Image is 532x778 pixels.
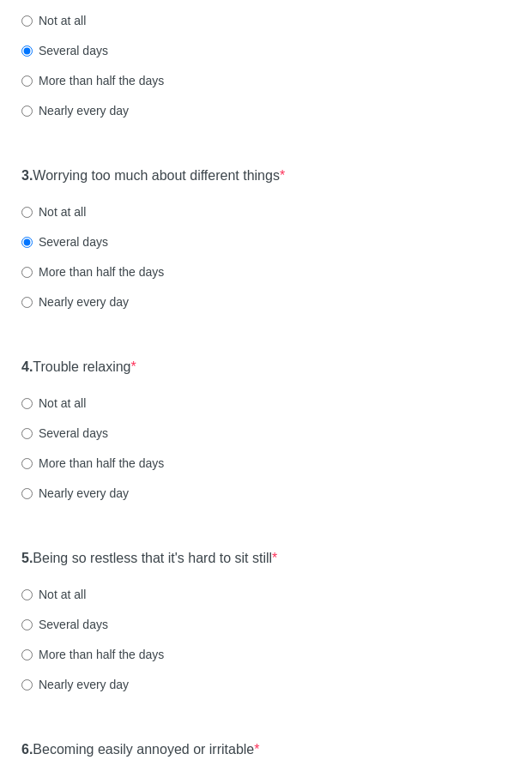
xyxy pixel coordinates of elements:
input: Not at all [21,398,33,409]
label: Being so restless that it's hard to sit still [21,549,277,569]
input: More than half the days [21,75,33,87]
label: Worrying too much about different things [21,166,285,186]
label: Not at all [21,586,86,603]
input: Nearly every day [21,106,33,117]
label: Several days [21,42,108,59]
input: Not at all [21,15,33,27]
input: Nearly every day [21,679,33,691]
input: Several days [21,428,33,439]
label: More than half the days [21,646,164,663]
label: Nearly every day [21,102,129,119]
label: Nearly every day [21,676,129,693]
input: Nearly every day [21,488,33,499]
input: More than half the days [21,649,33,660]
label: Trouble relaxing [21,358,136,377]
label: Nearly every day [21,293,129,311]
label: Not at all [21,203,86,220]
label: More than half the days [21,263,164,280]
label: Not at all [21,395,86,412]
input: Several days [21,45,33,57]
input: Several days [21,237,33,248]
strong: 5. [21,551,33,565]
label: More than half the days [21,72,164,89]
input: More than half the days [21,267,33,278]
strong: 4. [21,359,33,374]
label: Nearly every day [21,485,129,502]
input: Nearly every day [21,297,33,308]
label: Several days [21,616,108,633]
label: More than half the days [21,455,164,472]
label: Not at all [21,12,86,29]
strong: 3. [21,168,33,183]
input: Not at all [21,589,33,600]
input: Not at all [21,207,33,218]
label: Becoming easily annoyed or irritable [21,740,260,760]
label: Several days [21,425,108,442]
input: Several days [21,619,33,630]
label: Several days [21,233,108,250]
strong: 6. [21,742,33,757]
input: More than half the days [21,458,33,469]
